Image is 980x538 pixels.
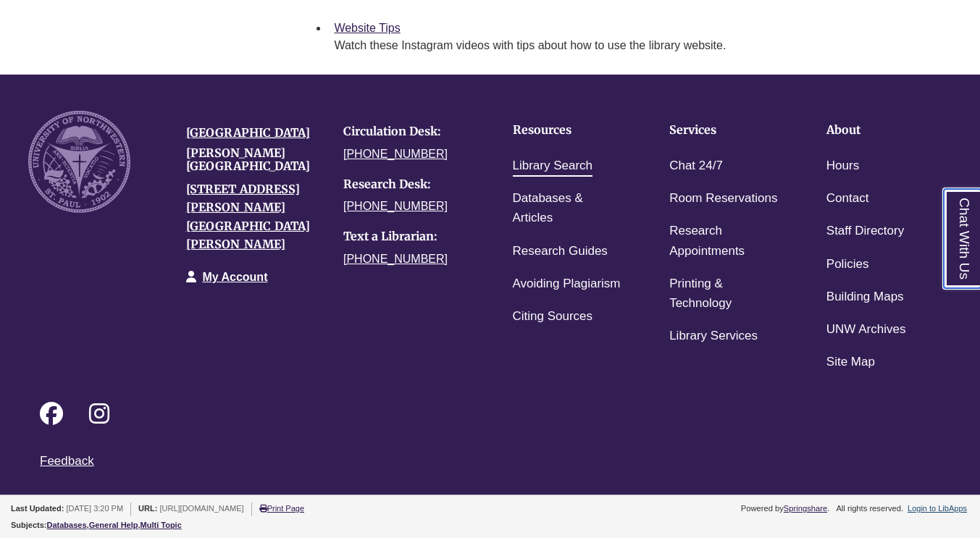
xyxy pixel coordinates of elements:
div: All rights reserved. [834,504,905,513]
a: Databases & Articles [513,188,625,229]
a: Research Appointments [669,221,782,261]
h4: About [826,124,939,137]
a: Citing Sources [513,306,593,327]
a: My Account [202,271,267,283]
h4: Resources [513,124,625,137]
i: Print Page [259,505,267,513]
a: Springshare [784,504,827,513]
h4: Text a Librarian: [343,230,479,243]
a: Chat 24/7 [669,156,723,177]
a: Databases [47,521,87,529]
h4: Services [669,124,782,137]
a: Print Page [259,504,304,513]
span: [URL][DOMAIN_NAME] [160,504,244,513]
div: Powered by . [739,504,832,513]
a: Room Reservations [669,188,777,209]
a: [PHONE_NUMBER] [343,148,448,160]
h4: Circulation Desk: [343,125,479,138]
span: Subjects: [11,521,47,529]
a: [STREET_ADDRESS][PERSON_NAME][GEOGRAPHIC_DATA][PERSON_NAME] [186,182,310,252]
div: Watch these Instagram videos with tips about how to use the library website. [334,37,870,54]
a: Library Services [669,326,758,347]
a: Policies [826,254,869,275]
a: General Help [89,521,138,529]
i: Follow on Instagram [89,402,109,425]
a: Multi Topic [141,521,182,529]
a: Library Search [513,156,593,177]
a: Printing & Technology [669,274,782,314]
a: Feedback [40,454,94,468]
span: , , [47,521,182,529]
span: Last Updated: [11,504,64,513]
i: Follow on Facebook [40,402,63,425]
a: Staff Directory [826,221,904,242]
a: [GEOGRAPHIC_DATA] [186,125,310,140]
a: Avoiding Plagiarism [513,274,621,295]
span: [DATE] 3:20 PM [66,504,123,513]
a: Site Map [826,352,875,373]
a: [PHONE_NUMBER] [343,253,448,265]
a: UNW Archives [826,319,906,340]
a: Building Maps [826,287,904,308]
a: Hours [826,156,859,177]
h4: [PERSON_NAME][GEOGRAPHIC_DATA] [186,147,322,172]
img: UNW seal [28,111,130,213]
span: URL: [138,504,157,513]
a: Login to LibApps [908,504,967,513]
a: Website Tips [334,22,400,34]
a: Research Guides [513,241,608,262]
a: [PHONE_NUMBER] [343,200,448,212]
a: Contact [826,188,869,209]
h4: Research Desk: [343,178,479,191]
